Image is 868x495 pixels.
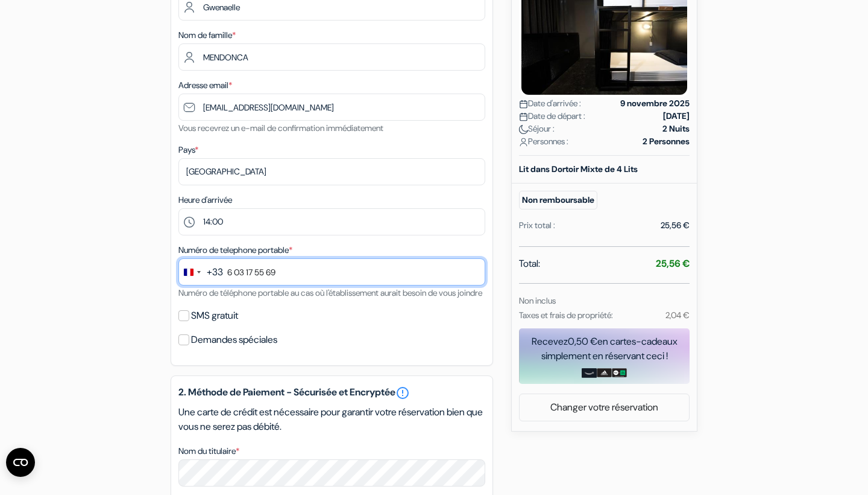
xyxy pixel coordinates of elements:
[582,368,597,378] img: amazon-card-no-text.png
[178,123,383,133] small: Vous recevrez un e-mail de confirmation immédiatement
[178,244,292,257] label: Numéro de telephone portable
[656,257,690,270] strong: 25,56 €
[620,97,690,110] strong: 9 novembre 2025
[178,405,485,434] p: Une carte de crédit est nécessaire pour garantir votre réservation bien que vous ne serez pas déb...
[178,43,485,71] input: Entrer le nom de famille
[519,191,597,209] small: Non remboursable
[665,310,690,321] small: 2,04 €
[519,334,690,363] div: Recevez en cartes-cadeaux simplement en réservant ceci !
[519,164,638,174] b: Lit dans Dortoir Mixte de 4 Lits
[178,94,485,121] input: Entrer adresse e-mail
[207,265,223,279] div: +33
[178,194,232,206] label: Heure d'arrivée
[519,295,556,306] small: Non inclus
[178,258,485,286] input: 6 12 34 56 78
[191,331,277,348] label: Demandes spéciales
[519,100,528,109] img: calendar.svg
[519,112,528,121] img: calendar.svg
[663,110,690,123] strong: [DATE]
[519,97,581,110] span: Date d'arrivée :
[519,123,555,135] span: Séjour :
[178,386,485,400] h5: 2. Méthode de Paiement - Sécurisée et Encryptée
[519,110,585,123] span: Date de départ :
[519,257,540,271] span: Total:
[597,368,612,378] img: adidas-card.png
[612,368,627,378] img: uber-uber-eats-card.png
[661,219,690,232] div: 25,56 €
[6,448,35,477] button: Ouvrir le widget CMP
[568,335,597,348] span: 0,50 €
[395,386,410,400] a: error_outline
[178,29,236,42] label: Nom de famille
[178,287,482,298] small: Numéro de téléphone portable au cas où l'établissement aurait besoin de vous joindre
[519,310,613,321] small: Taxes et frais de propriété:
[643,135,690,148] strong: 2 Personnes
[178,79,232,92] label: Adresse email
[191,307,238,324] label: SMS gratuit
[519,138,528,147] img: user_icon.svg
[519,219,555,232] div: Prix total :
[520,396,689,419] a: Changer votre réservation
[178,144,198,156] label: Pays
[178,445,239,458] label: Nom du titulaire
[662,123,690,135] strong: 2 Nuits
[519,135,568,148] span: Personnes :
[519,125,528,134] img: moon.svg
[179,259,223,285] button: Change country, selected France (+33)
